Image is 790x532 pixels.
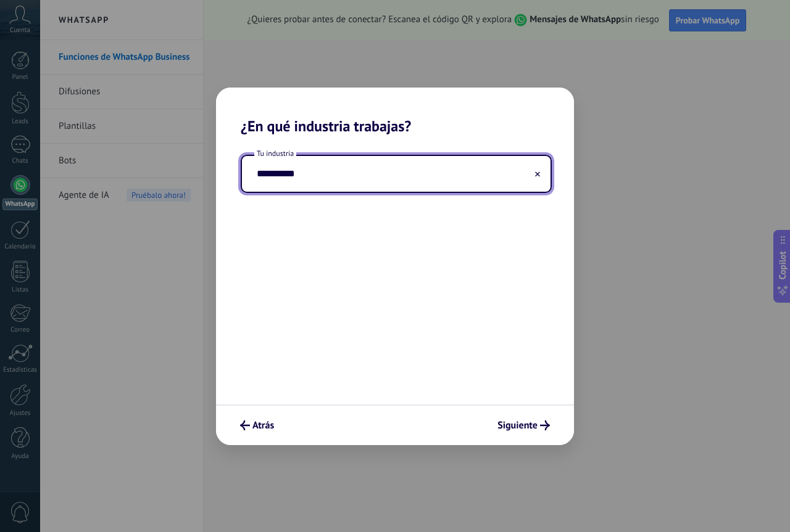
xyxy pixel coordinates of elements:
h2: ¿En qué industria trabajas? [216,88,574,135]
button: Siguiente [492,415,555,436]
span: Tu industria [254,149,296,159]
span: Atrás [252,421,274,430]
button: Atrás [235,415,280,436]
span: Siguiente [497,421,538,430]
